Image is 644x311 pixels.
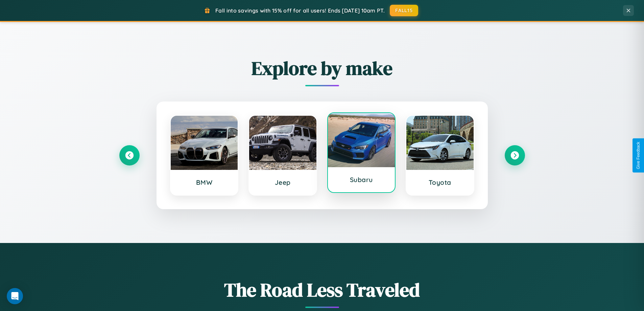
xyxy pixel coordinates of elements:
h2: Explore by make [119,55,525,81]
span: Fall into savings with 15% off for all users! Ends [DATE] 10am PT. [215,7,385,14]
h3: Subaru [335,176,388,184]
h3: BMW [177,178,231,186]
h3: Toyota [413,178,467,186]
div: Open Intercom Messenger [7,288,23,304]
h1: The Road Less Traveled [119,277,525,303]
h3: Jeep [256,178,310,186]
div: Give Feedback [636,142,641,169]
button: FALL15 [390,5,418,16]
